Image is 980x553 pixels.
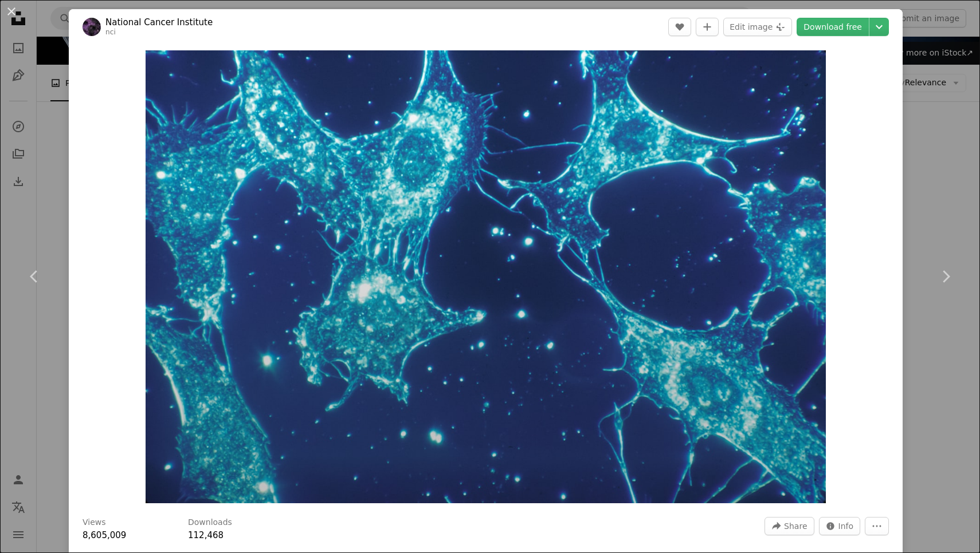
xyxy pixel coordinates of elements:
a: nci [105,28,116,36]
a: Download free [797,18,869,36]
img: Go to National Cancer Institute's profile [83,18,101,36]
h3: Views [83,517,106,528]
h3: Downloads [188,517,232,528]
button: Add to Collection [696,18,719,36]
span: Info [838,518,854,535]
span: 112,468 [188,530,224,540]
button: Edit image [723,18,792,36]
a: Next [911,222,980,331]
button: Zoom in on this image [146,50,826,503]
button: Stats about this image [819,517,861,535]
button: Choose download size [869,18,889,36]
img: a close up of a cell phone with a blue background [146,50,826,503]
span: Share [784,518,807,535]
button: Like [668,18,691,36]
button: More Actions [865,517,889,535]
span: 8,605,009 [83,530,126,540]
a: National Cancer Institute [105,17,213,28]
button: Share this image [765,517,814,535]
